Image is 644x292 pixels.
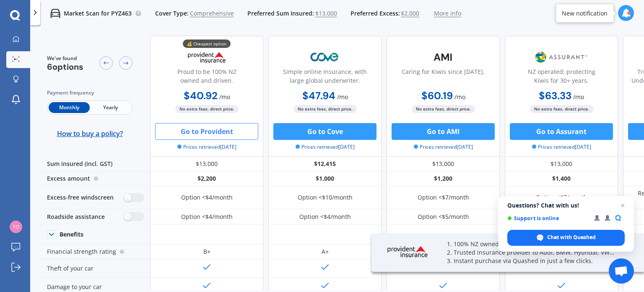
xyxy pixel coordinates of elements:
span: No extra fees, direct price. [293,105,357,113]
div: $12,415 [268,157,382,171]
div: Caring for Kiwis since [DATE]. [402,67,485,88]
img: Provident.webp [378,240,437,263]
button: Go to AMI [392,123,495,140]
div: Option <$7/month [536,193,587,202]
div: B+ [203,247,210,256]
div: $1,200 [387,171,500,186]
div: Open chat [609,258,634,284]
span: No extra fees, direct price. [530,105,593,113]
span: Chat with Quashed [547,234,596,241]
b: $47.94 [302,89,335,102]
span: We've found [47,55,83,62]
div: Excess-free windscreen [37,186,150,209]
div: Payment frequency [47,89,132,97]
div: Sum insured (incl. GST) [37,157,150,171]
span: / mo [454,93,465,101]
span: Monthly [49,102,90,113]
span: $13,000 [315,9,337,18]
span: Prices retrieved [DATE] [177,143,236,151]
span: Support is online [507,215,588,221]
div: Option <$5/month [418,213,469,221]
span: $2,000 [401,9,419,18]
span: Cover Type: [155,9,189,18]
span: Prices retrieved [DATE] [296,143,355,151]
b: $60.19 [421,89,453,102]
div: Theft of your car [37,259,150,278]
span: Prices retrieved [DATE] [532,143,591,151]
p: 1. 100% NZ owned. Established in [DATE]. [447,240,623,248]
img: Provident.png [179,47,234,68]
div: $13,000 [505,157,618,171]
button: Go to Cove [273,123,377,140]
div: $13,000 [150,157,263,171]
span: Comprehensive [190,9,234,18]
p: Market Scan for PYZ463 [64,9,132,18]
button: Go to Provident [155,123,258,140]
b: $40.92 [184,89,218,102]
div: A+ [322,247,329,256]
span: No extra fees, direct price. [412,105,475,113]
b: $63.33 [539,89,571,102]
span: / mo [337,93,348,101]
div: Financial strength rating [37,245,150,259]
span: / mo [219,93,230,101]
p: 3. Instant purchase via Quashed in just a few clicks. [447,257,623,265]
div: NZ operated; protecting Kiwis for 30+ years. [512,67,611,88]
span: Preferred Sum Insured: [247,9,314,18]
span: Questions? Chat with us! [507,202,625,209]
div: Chat with Quashed [507,230,625,246]
div: Option <$4/month [299,213,351,221]
span: 6 options [47,61,83,72]
div: $1,400 [505,171,618,186]
div: Option <$4/month [181,213,233,221]
span: Preferred Excess: [351,9,400,18]
div: Excess amount [37,171,150,186]
span: More info [434,9,461,18]
p: 2. Trusted insurance provider to Audi, BMW, Hyundai, VW... [447,248,623,257]
span: How to buy a policy? [57,129,123,138]
div: $1,000 [268,171,382,186]
div: $2,200 [150,171,263,186]
img: Assurant.png [534,47,589,68]
span: No extra fees, direct price. [175,105,239,113]
div: Proud to be 100% NZ owned and driven. [157,67,256,88]
span: Yearly [90,102,131,113]
div: $13,000 [387,157,500,171]
div: Simple online insurance, with large global underwriter. [275,67,374,88]
div: New notification [562,9,608,17]
div: Roadside assistance [37,209,150,224]
img: car.f15378c7a67c060ca3f3.svg [50,8,60,18]
div: 💰 Cheapest option [183,39,231,48]
div: Option <$7/month [418,193,469,202]
div: Benefits [60,231,83,238]
span: Close chat [618,200,628,210]
span: Prices retrieved [DATE] [414,143,473,151]
img: Cove.webp [297,47,353,68]
span: / mo [573,93,584,101]
img: 17ce0f4dd245678d4f5a912e176ed60e [10,221,22,233]
div: Option <$4/month [181,193,233,202]
img: AMI-text-1.webp [415,47,471,68]
div: Option <$10/month [298,193,353,202]
button: Go to Assurant [510,123,613,140]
